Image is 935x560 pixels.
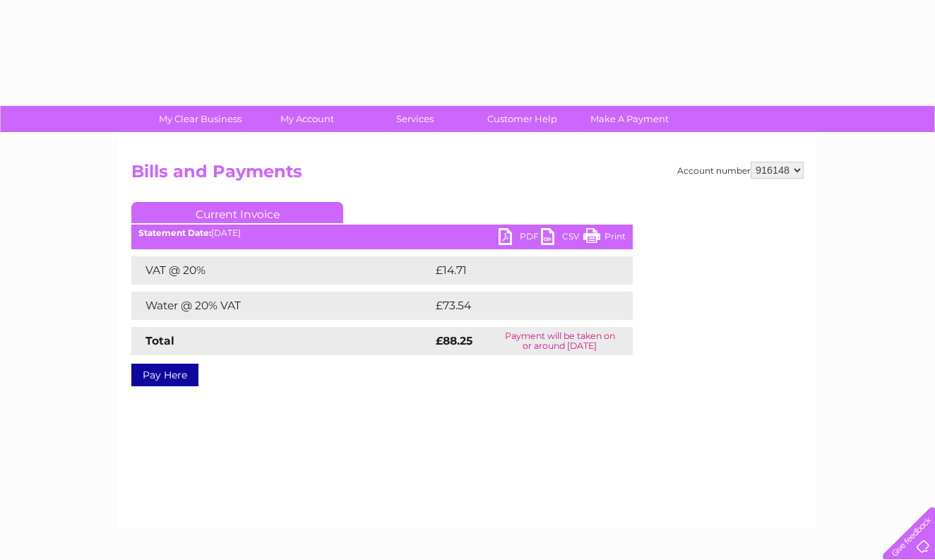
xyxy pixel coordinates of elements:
[432,256,602,285] td: £14.71
[138,227,211,238] b: Statement Date:
[131,256,432,285] td: VAT @ 20%
[145,334,174,347] strong: Total
[249,106,366,132] a: My Account
[131,228,633,238] div: [DATE]
[436,334,472,347] strong: £88.25
[499,228,541,249] a: PDF
[487,327,633,355] td: Payment will be taken on or around [DATE]
[464,106,580,132] a: Customer Help
[432,292,604,320] td: £73.54
[131,364,198,386] a: Pay Here
[677,162,804,179] div: Account number
[131,202,343,223] a: Current Invoice
[541,228,583,249] a: CSV
[131,162,804,189] h2: Bills and Payments
[142,106,258,132] a: My Clear Business
[357,106,473,132] a: Services
[131,292,432,320] td: Water @ 20% VAT
[583,228,626,249] a: Print
[571,106,688,132] a: Make A Payment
